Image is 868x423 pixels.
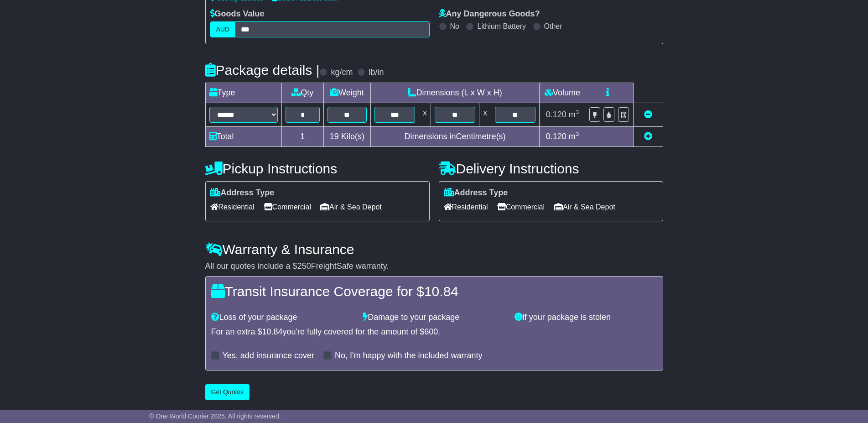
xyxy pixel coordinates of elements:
h4: Transit Insurance Coverage for $ [211,284,657,299]
label: Other [544,22,562,31]
label: Address Type [210,188,275,198]
div: Damage to your package [358,313,510,323]
h4: Pickup Instructions [205,161,430,176]
td: 1 [281,126,324,146]
label: kg/cm [331,68,353,78]
td: Kilo(s) [324,126,371,146]
div: For an extra $ you're fully covered for the amount of $ . [211,327,657,337]
div: Loss of your package [207,313,359,323]
span: Air & Sea Depot [554,200,615,214]
div: All our quotes include a $ FreightSafe warranty. [205,261,663,272]
span: 10.84 [262,327,283,336]
span: Residential [210,200,255,214]
span: 600 [424,327,438,336]
sup: 3 [576,131,579,137]
label: AUD [210,21,236,37]
a: Add new item [644,132,652,141]
td: Weight [324,83,371,103]
span: 0.120 [546,132,567,141]
a: Remove this item [644,110,652,119]
div: If your package is stolen [510,313,662,323]
span: Commercial [497,200,545,214]
td: Total [205,126,281,146]
span: 250 [297,261,311,271]
span: Residential [444,200,488,214]
td: Dimensions (L x W x H) [370,83,540,103]
td: Type [205,83,281,103]
span: m [569,132,579,141]
label: Goods Value [210,9,265,19]
span: Air & Sea Depot [320,200,382,214]
td: Qty [281,83,324,103]
h4: Warranty & Insurance [205,242,663,257]
td: Volume [540,83,585,103]
span: © One World Courier 2025. All rights reserved. [149,413,281,420]
button: Get Quotes [205,384,250,400]
td: Dimensions in Centimetre(s) [370,126,540,146]
label: Yes, add insurance cover [223,351,314,361]
span: 19 [330,132,339,141]
span: m [569,110,579,119]
h4: Delivery Instructions [439,161,663,176]
span: 0.120 [546,110,567,119]
label: Address Type [444,188,508,198]
td: x [479,103,491,126]
label: No [450,22,459,31]
sup: 3 [576,109,579,115]
span: Commercial [264,200,311,214]
label: No, I'm happy with the included warranty [335,351,483,361]
label: lb/in [369,68,384,78]
label: Lithium Battery [477,22,526,31]
h4: Package details | [205,63,320,78]
span: 10.84 [424,284,458,299]
label: Any Dangerous Goods? [439,9,540,19]
td: x [419,103,431,126]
